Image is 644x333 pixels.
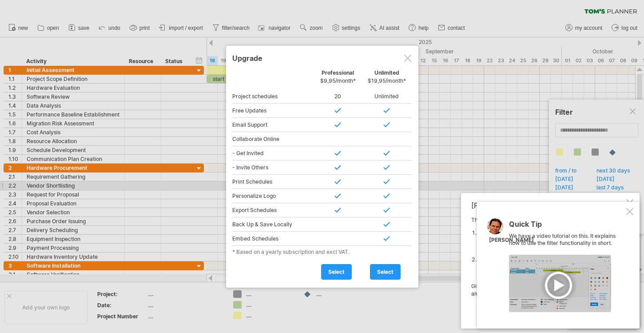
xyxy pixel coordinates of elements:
a: select [370,264,401,280]
div: [PERSON_NAME]'s AI-assistant [471,201,624,210]
div: 20 [314,89,362,104]
div: - Get Invited [232,146,314,160]
div: Free Updates [232,104,314,118]
div: Email Support [232,118,314,132]
div: [PERSON_NAME] [489,237,534,244]
span: select [377,269,394,275]
span: $19,95/month* [368,77,406,84]
div: Unlimited [362,89,411,104]
div: Back Up & Save Locally [232,217,314,232]
div: The [PERSON_NAME]'s AI-assist can help you in two ways: Give it a try! With the undo button in th... [471,217,624,321]
div: Professional [314,69,362,88]
span: select [328,269,345,275]
div: Project schedules [232,89,314,104]
div: Upgrade [232,50,412,66]
div: Unlimited [362,69,411,88]
a: select [321,264,352,280]
div: We have a video tutorial on this. It explains how to use the filter functionality in short. [509,221,624,312]
div: Collaborate Online [232,132,314,146]
span: $9,95/month* [320,77,356,84]
div: Personalize Logo [232,189,314,203]
div: Print Schedules [232,175,314,189]
div: * Based on a yearly subscription and excl VAT. [232,249,412,255]
div: Export Schedules [232,203,314,217]
div: - Invite Others [232,160,314,175]
div: Quick Tip [509,221,624,233]
div: Embed Schedules [232,232,314,246]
